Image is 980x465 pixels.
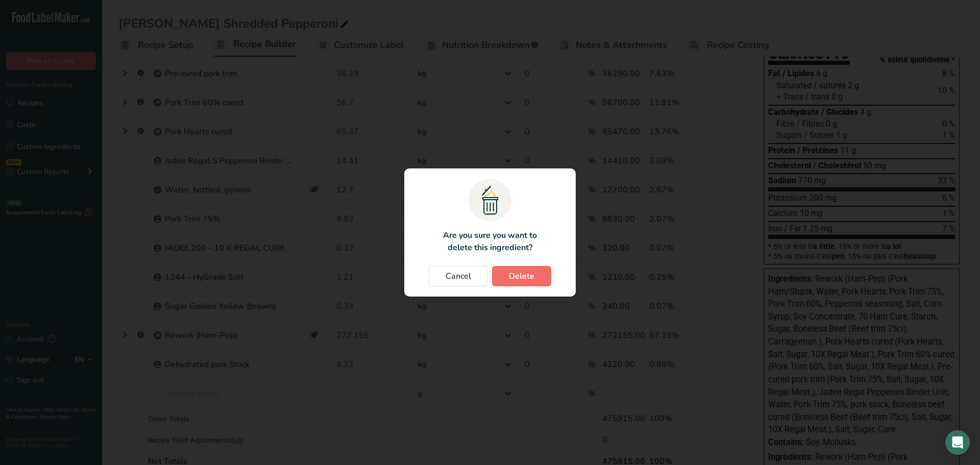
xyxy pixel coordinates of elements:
[945,430,970,455] div: Open Intercom Messenger
[437,229,543,254] p: Are you sure you want to delete this ingredient?
[446,270,471,282] span: Cancel
[509,270,534,282] span: Delete
[429,266,488,286] button: Cancel
[492,266,551,286] button: Delete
